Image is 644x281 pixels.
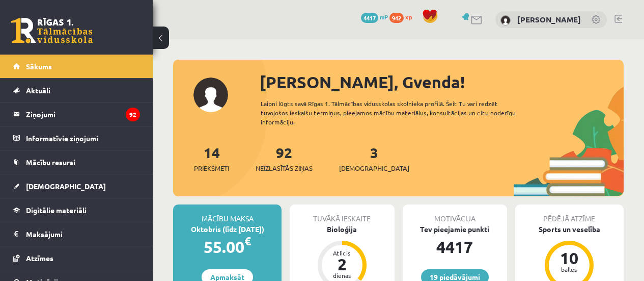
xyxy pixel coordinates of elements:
[26,253,53,263] span: Atzīmes
[554,250,584,266] div: 10
[361,13,388,21] a: 4417 mP
[260,70,624,94] div: [PERSON_NAME], Gvenda!
[389,13,417,21] a: 942 xp
[403,224,507,235] div: Tev pieejamie punkti
[194,143,229,173] a: 14Priekšmeti
[380,13,388,21] span: mP
[11,18,93,43] a: Rīgas 1. Tālmācības vidusskola
[327,256,357,272] div: 2
[13,174,140,198] a: [DEMOGRAPHIC_DATA]
[339,143,409,173] a: 3[DEMOGRAPHIC_DATA]
[290,205,394,224] div: Tuvākā ieskaite
[261,99,531,126] div: Laipni lūgts savā Rīgas 1. Tālmācības vidusskolas skolnieka profilā. Šeit Tu vari redzēt tuvojošo...
[256,143,313,173] a: 92Neizlasītās ziņas
[327,272,357,278] div: dienas
[515,224,624,235] div: Sports un veselība
[26,182,106,191] span: [DEMOGRAPHIC_DATA]
[515,205,624,224] div: Pēdējā atzīme
[517,14,581,24] a: [PERSON_NAME]
[500,15,511,25] img: Gvenda Liepiņa
[173,205,282,224] div: Mācību maksa
[13,55,140,78] a: Sākums
[173,224,282,235] div: Oktobris (līdz [DATE])
[26,103,140,126] legend: Ziņojumi
[194,163,229,173] span: Priekšmeti
[361,13,378,23] span: 4417
[26,206,87,215] span: Digitālie materiāli
[339,163,409,173] span: [DEMOGRAPHIC_DATA]
[13,198,140,222] a: Digitālie materiāli
[290,224,394,235] div: Bioloģija
[13,126,140,150] a: Informatīvie ziņojumi
[403,205,507,224] div: Motivācija
[26,222,140,246] legend: Maksājumi
[13,103,140,126] a: Ziņojumi92
[405,13,412,21] span: xp
[13,222,140,246] a: Maksājumi
[173,235,282,259] div: 55.00
[26,62,52,71] span: Sākums
[26,126,140,150] legend: Informatīvie ziņojumi
[26,158,75,167] span: Mācību resursi
[26,86,50,95] span: Aktuāli
[256,163,313,173] span: Neizlasītās ziņas
[403,235,507,259] div: 4417
[389,13,404,23] span: 942
[327,250,357,256] div: Atlicis
[13,79,140,102] a: Aktuāli
[13,150,140,174] a: Mācību resursi
[244,234,251,248] span: €
[126,108,140,121] i: 92
[554,266,584,272] div: balles
[13,246,140,270] a: Atzīmes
